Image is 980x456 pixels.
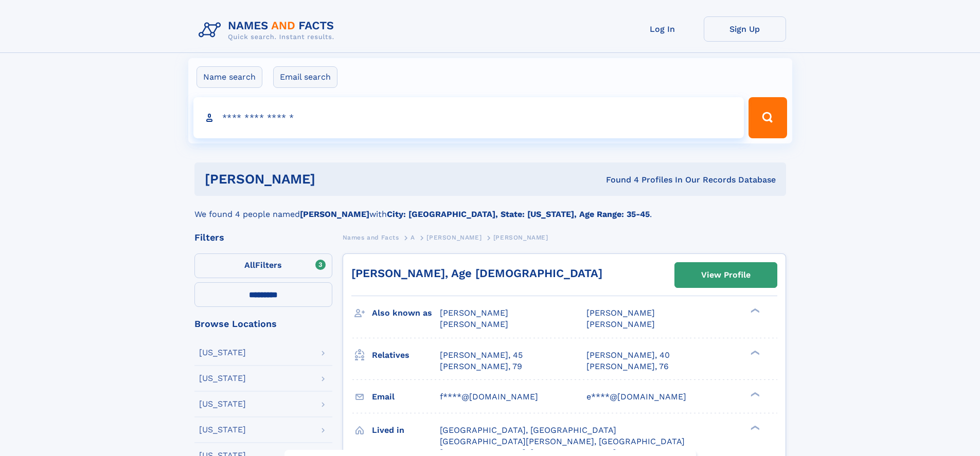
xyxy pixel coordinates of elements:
label: Email search [273,66,337,88]
a: [PERSON_NAME], 79 [440,361,522,372]
div: View Profile [701,263,751,287]
span: [PERSON_NAME] [426,234,482,241]
a: [PERSON_NAME], 45 [440,350,523,361]
div: ❯ [748,424,760,431]
a: Log In [621,16,704,42]
b: [PERSON_NAME] [300,209,369,219]
span: A [411,234,415,241]
a: [PERSON_NAME] [426,231,482,244]
div: ❯ [748,307,760,314]
div: Filters [194,233,332,242]
span: [GEOGRAPHIC_DATA], [GEOGRAPHIC_DATA] [440,425,616,435]
h3: Also known as [372,304,440,322]
a: [PERSON_NAME], 40 [586,350,670,361]
label: Name search [197,66,262,88]
div: [US_STATE] [199,349,246,357]
a: View Profile [675,263,777,287]
span: All [244,260,255,270]
h3: Lived in [372,422,440,439]
div: Found 4 Profiles In Our Records Database [460,174,776,186]
span: [PERSON_NAME] [440,308,508,318]
label: Filters [194,253,332,278]
a: Names and Facts [343,231,399,244]
span: [PERSON_NAME] [440,319,508,329]
span: [PERSON_NAME] [586,319,655,329]
a: A [411,231,415,244]
input: search input [193,97,744,138]
span: [PERSON_NAME] [493,234,548,241]
div: [US_STATE] [199,426,246,434]
div: ❯ [748,349,760,356]
span: [PERSON_NAME] [586,308,655,318]
div: Browse Locations [194,319,332,329]
b: City: [GEOGRAPHIC_DATA], State: [US_STATE], Age Range: 35-45 [387,209,650,219]
h3: Email [372,388,440,406]
div: We found 4 people named with . [194,196,786,221]
a: [PERSON_NAME], 76 [586,361,669,372]
a: [PERSON_NAME], Age [DEMOGRAPHIC_DATA] [351,267,602,280]
div: [US_STATE] [199,400,246,408]
button: Search Button [749,97,787,138]
div: ❯ [748,391,760,397]
div: [US_STATE] [199,374,246,382]
h1: [PERSON_NAME] [205,173,461,186]
a: Sign Up [704,16,786,42]
h3: Relatives [372,346,440,364]
span: [GEOGRAPHIC_DATA][PERSON_NAME], [GEOGRAPHIC_DATA] [440,436,685,446]
img: Logo Names and Facts [194,16,343,44]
